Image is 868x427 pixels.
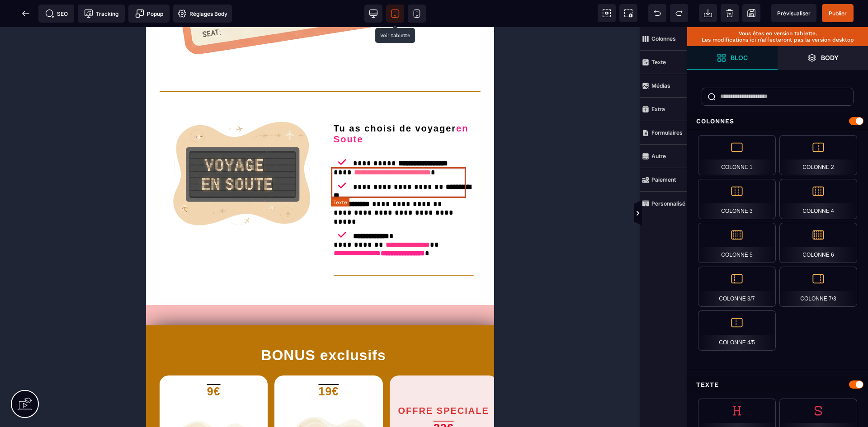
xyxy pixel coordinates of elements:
[651,106,665,113] strong: Extra
[698,135,776,175] div: Colonne 1
[17,5,35,23] span: Retour
[173,5,232,23] span: Favicon
[651,59,666,66] strong: Texte
[699,4,717,22] span: Importer
[651,200,685,207] strong: Personnalisé
[648,4,666,22] span: Défaire
[128,5,170,23] span: Créer une alerte modale
[38,5,74,23] span: Métadata SEO
[640,168,687,192] span: Paiement
[364,5,382,23] span: Voir bureau
[779,223,857,263] div: Colonne 6
[640,27,687,51] span: Colonnes
[742,4,760,22] span: Enregistrer
[619,4,637,22] span: Capture d'écran
[687,200,696,227] span: Afficher les vues
[651,82,670,89] strong: Médias
[651,176,676,183] strong: Paiement
[777,10,811,17] span: Prévisualiser
[651,129,683,136] strong: Formulaires
[84,9,118,18] span: Tracking
[670,4,688,22] span: Rétablir
[640,74,687,98] span: Médias
[135,9,163,18] span: Popup
[7,315,348,341] h1: BONUS exclusifs
[698,267,776,307] div: Colonne 3/7
[651,153,666,160] strong: Autre
[178,9,227,18] span: Réglages Body
[779,179,857,219] div: Colonne 4
[687,376,868,393] div: Texte
[687,113,868,130] div: Colonnes
[640,121,687,145] span: Formulaires
[822,4,854,22] span: Enregistrer le contenu
[698,179,776,219] div: Colonne 3
[598,4,616,22] span: Voir les composants
[779,135,857,175] div: Colonne 2
[829,10,847,17] span: Publier
[687,46,778,70] span: Ouvrir les blocs
[640,98,687,121] span: Extra
[188,96,328,117] div: Tu as choisi de voyager
[408,5,426,23] span: Voir mobile
[821,54,839,61] strong: Body
[651,35,676,42] strong: Colonnes
[27,87,174,214] img: 1240b3249a529da47ca73bbb7d9d560f_Generated_Image_uekp4puekp4puekp.png
[731,54,748,61] strong: Bloc
[692,37,863,43] p: Les modifications ici n’affecteront pas la version desktop
[45,9,68,18] span: SEO
[640,145,687,168] span: Autre
[779,267,857,307] div: Colonne 7/3
[692,30,863,37] p: Vous êtes en version tablette.
[778,46,868,70] span: Ouvrir les calques
[721,4,739,22] span: Nettoyage
[386,5,404,23] span: Voir tablette
[640,51,687,74] span: Texte
[78,5,125,23] span: Code de suivi
[640,192,687,215] span: Personnalisé
[698,310,776,351] div: Colonne 4/5
[698,223,776,263] div: Colonne 5
[771,4,816,22] span: Aperçu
